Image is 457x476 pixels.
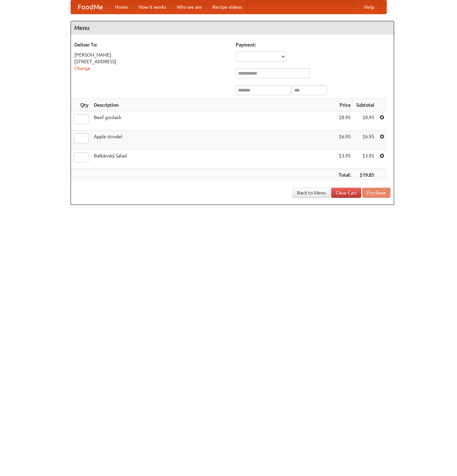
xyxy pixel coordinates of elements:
[353,111,377,131] td: $8.95
[236,41,390,48] h5: Payment:
[336,150,353,169] td: $3.95
[353,150,377,169] td: $3.95
[74,51,229,58] div: [PERSON_NAME]
[74,58,229,65] div: [STREET_ADDRESS]
[362,188,390,198] button: Purchase
[91,131,336,150] td: Apple strudel
[359,0,380,14] a: Help
[91,99,336,111] th: Description
[91,150,336,169] td: Balkánský Salad
[71,99,91,111] th: Qty
[293,188,330,198] a: Back to Menu
[110,0,133,14] a: Home
[207,0,247,14] a: Recipe videos
[71,21,394,35] h4: Menu
[336,99,353,111] th: Price
[74,41,229,48] h5: Deliver To:
[353,169,377,181] th: $19.85
[336,111,353,131] td: $8.95
[91,111,336,131] td: Beef goulash
[336,131,353,150] td: $6.95
[353,99,377,111] th: Subtotal
[336,169,353,181] th: Total:
[172,0,207,14] a: Who we are
[71,0,110,14] a: FoodMe
[133,0,172,14] a: How it works
[331,188,361,198] a: Clear Cart
[353,131,377,150] td: $6.95
[74,66,90,71] a: Change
